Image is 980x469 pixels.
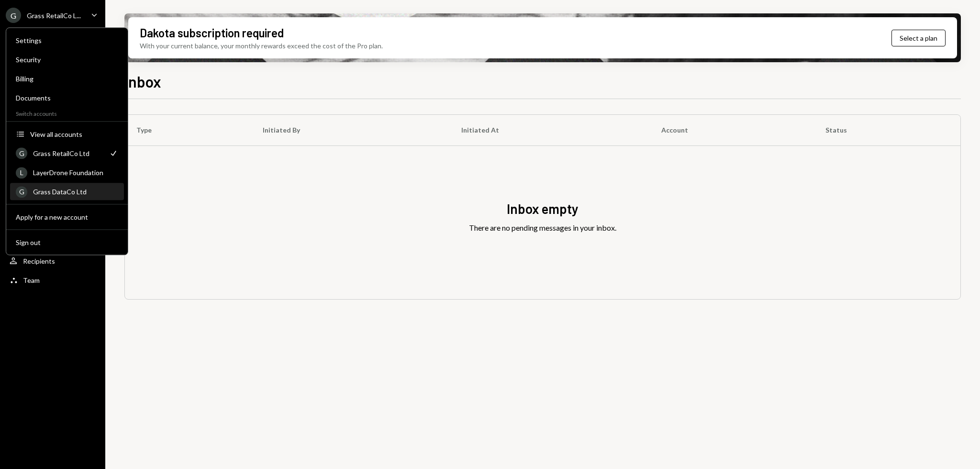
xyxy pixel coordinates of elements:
[6,252,100,269] a: Recipients
[6,8,21,23] div: G
[10,183,124,200] a: GGrass DataCo Ltd
[16,36,118,45] div: Settings
[10,89,124,106] a: Documents
[16,213,118,221] div: Apply for a new account
[450,115,650,145] th: Initiated At
[33,149,103,157] div: Grass RetailCo Ltd
[10,70,124,87] a: Billing
[140,41,383,51] div: With your current balance, your monthly rewards exceed the cost of the Pro plan.
[23,276,40,284] div: Team
[10,32,124,49] a: Settings
[124,72,161,91] h1: Inbox
[891,30,946,46] button: Select a plan
[10,51,124,68] a: Security
[10,126,124,143] button: View all accounts
[16,94,118,102] div: Documents
[33,188,118,196] div: Grass DataCo Ltd
[6,108,128,117] div: Switch accounts
[251,115,450,145] th: Initiated By
[16,238,118,246] div: Sign out
[125,115,251,145] th: Type
[16,56,118,64] div: Security
[469,222,616,234] div: There are no pending messages in your inbox.
[23,257,55,265] div: Recipients
[10,164,124,181] a: LLayerDrone Foundation
[10,234,124,251] button: Sign out
[16,167,27,179] div: L
[10,209,124,226] button: Apply for a new account
[650,115,814,145] th: Account
[507,200,579,218] div: Inbox empty
[16,147,27,159] div: G
[27,11,81,20] div: Grass RetailCo L...
[30,130,118,138] div: View all accounts
[6,271,100,289] a: Team
[16,186,27,198] div: G
[140,25,284,41] div: Dakota subscription required
[33,168,118,177] div: LayerDrone Foundation
[814,115,960,145] th: Status
[16,75,118,83] div: Billing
